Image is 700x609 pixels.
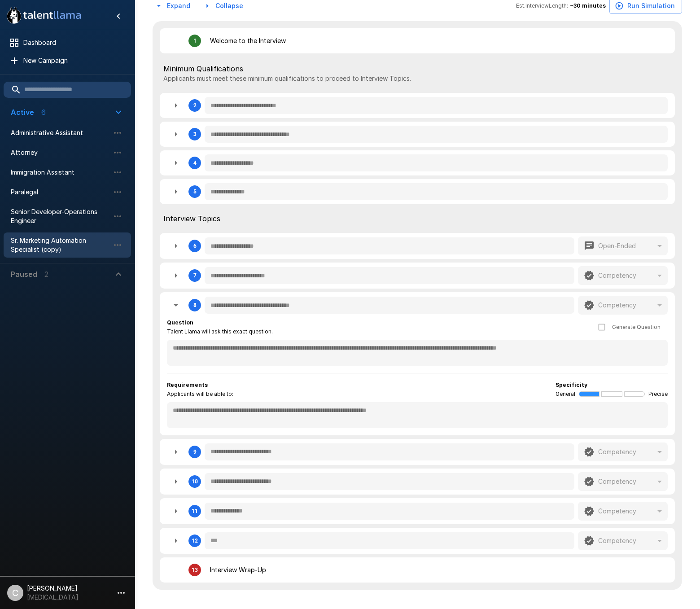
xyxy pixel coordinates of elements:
div: 5 [160,179,675,204]
p: Applicants must meet these minimum qualifications to proceed to Interview Topics. [163,74,671,83]
div: 9 [160,439,675,465]
p: Interview Wrap-Up [210,565,266,574]
span: Est. Interview Length: [516,1,568,10]
div: 13 [192,567,198,573]
div: 7 [160,263,675,289]
p: Competency [598,447,636,456]
div: 7 [193,272,197,279]
div: 4 [193,160,197,166]
p: Competency [598,271,636,280]
b: Specificity [556,381,587,388]
p: Competency [598,301,636,310]
div: 9 [193,449,197,455]
div: 12 [160,528,675,554]
div: 8 [193,302,197,308]
div: 12 [192,538,198,544]
div: 4 [160,150,675,175]
b: Requirements [167,381,208,388]
p: Competency [598,536,636,545]
span: Minimum Qualifications [163,63,671,74]
p: Welcome to the Interview [210,36,286,45]
b: Question [167,319,193,326]
div: 11 [160,498,675,524]
div: 10 [160,469,675,495]
b: ~ 30 minutes [570,2,606,9]
div: 2 [193,102,197,109]
div: 2 [160,93,675,118]
span: Generate Question [612,323,661,332]
div: 6 [193,243,197,249]
span: Interview Topics [163,213,671,224]
span: Precise [648,390,668,399]
p: Open-Ended [598,241,636,250]
div: 1 [193,38,197,44]
div: 5 [193,188,197,195]
div: 11 [192,508,198,514]
span: General [556,390,575,399]
div: 3 [193,131,197,137]
span: Talent Llama will ask this exact question. [167,327,273,336]
p: Competency [598,507,636,516]
div: 6 [160,233,675,259]
div: 10 [192,478,198,485]
div: 3 [160,122,675,147]
span: Applicants will be able to: [167,390,233,399]
p: Competency [598,477,636,486]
